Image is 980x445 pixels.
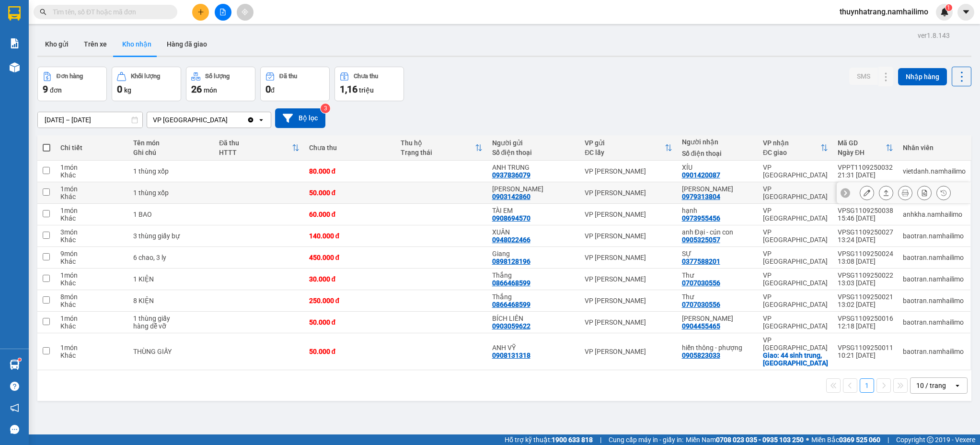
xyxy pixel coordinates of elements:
div: hạnh [682,207,753,214]
div: ANH VỸ [492,344,576,351]
div: Người gửi [492,139,576,147]
div: baotran.namhailimo [903,348,966,355]
div: Sửa đơn hàng [860,186,874,200]
div: VPSG1109250038 [838,207,893,214]
div: VP [GEOGRAPHIC_DATA] [763,164,828,179]
th: Toggle SortBy [580,135,677,161]
div: 6 chao, 3 ly [133,254,210,261]
div: VP [GEOGRAPHIC_DATA] [763,293,828,308]
div: anh Đại - cún con [682,228,753,236]
span: plus [197,9,204,15]
div: 0866468599 [492,279,530,287]
div: vietdanh.namhailimo [903,167,966,175]
span: Miền Nam [686,434,804,445]
span: Hỗ trợ kỹ thuật: [505,434,593,445]
th: Toggle SortBy [758,135,833,161]
button: Chưa thu1,16 triệu [334,67,404,101]
div: 0898128196 [492,258,530,265]
div: ver 1.8.143 [918,30,950,41]
div: BÍCH LIÊN [492,315,576,322]
div: 1 BAO [133,211,210,218]
img: warehouse-icon [10,62,20,72]
div: XÍU [682,164,753,171]
div: VPPT1109250032 [838,164,893,171]
div: VP gửi [585,139,664,147]
div: Mã GD [838,139,886,147]
div: 1 món [60,344,124,351]
button: aim [237,4,254,21]
button: 1 [860,378,874,393]
div: Đơn hàng [57,73,83,80]
div: Số lượng [205,73,230,80]
div: 0903142860 [492,193,530,200]
span: đơn [50,86,62,94]
th: Toggle SortBy [214,135,304,161]
div: VP [GEOGRAPHIC_DATA] [763,185,828,200]
div: 1 món [60,185,124,193]
div: 0707030556 [682,279,720,287]
div: VP [PERSON_NAME] [585,254,672,261]
img: icon-new-feature [940,8,949,16]
span: 1 [947,4,950,11]
div: Khối lượng [131,73,160,80]
span: 0 [265,83,271,95]
div: Chưa thu [309,144,391,152]
div: hàng dễ vỡ [133,322,210,330]
div: 0905325057 [682,236,720,244]
div: 0903059622 [492,322,530,330]
button: caret-down [957,4,974,21]
div: 21:31 [DATE] [838,171,893,179]
div: Đã thu [219,139,291,147]
input: Selected VP Nha Trang. [229,115,230,125]
span: Cung cấp máy in - giấy in: [609,434,683,445]
svg: Clear value [247,116,254,124]
div: 1 món [60,315,124,322]
button: Kho gửi [37,33,76,56]
div: Nhân viên [903,144,966,152]
span: ⚪️ [806,438,809,442]
div: 8 món [60,293,124,301]
div: 13:03 [DATE] [838,279,893,287]
div: ĐC lấy [585,149,664,156]
div: 1 thùng giấy [133,315,210,322]
div: Nguyễn Lan [492,185,576,193]
span: 1,16 [340,83,357,95]
div: 9 món [60,250,124,258]
div: 0377588201 [682,258,720,265]
div: VP nhận [763,139,820,147]
div: VP [GEOGRAPHIC_DATA] [763,207,828,222]
div: 50.000 đ [309,189,391,197]
button: Bộ lọc [275,108,325,128]
span: 0 [117,83,122,95]
th: Toggle SortBy [396,135,487,161]
div: XUÂN [492,228,576,236]
div: VPSG1109250011 [838,344,893,351]
div: anhkha.namhailimo [903,211,966,218]
svg: open [954,382,961,389]
div: Khác [60,258,124,265]
button: Đơn hàng9đơn [37,67,107,101]
div: Thắng [492,271,576,279]
span: | [600,434,601,445]
button: Đã thu0đ [260,67,330,101]
div: Khác [60,322,124,330]
div: 0866468599 [492,301,530,308]
div: Khác [60,351,124,359]
div: Bùi Thái Hạnh [682,185,753,193]
div: Chi tiết [60,144,124,152]
div: Khác [60,214,124,222]
div: 1 KIỆN [133,275,210,283]
div: HTTT [219,149,291,156]
div: Thư [682,271,753,279]
button: Hàng đã giao [159,33,215,56]
span: triệu [359,86,374,94]
div: 10 / trang [916,381,946,390]
div: 0908131318 [492,351,530,359]
div: 1 thùng xốp [133,189,210,197]
button: file-add [215,4,231,21]
button: Trên xe [76,33,115,56]
span: 26 [191,83,202,95]
div: VP [GEOGRAPHIC_DATA] [763,315,828,330]
div: Khác [60,301,124,308]
span: question-circle [10,382,19,391]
